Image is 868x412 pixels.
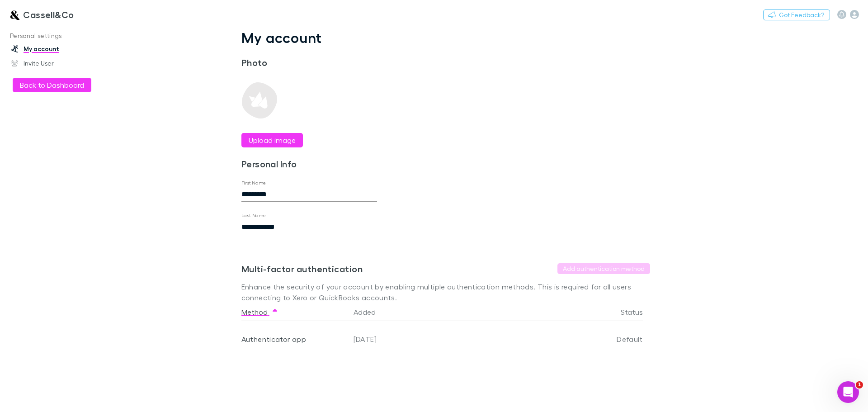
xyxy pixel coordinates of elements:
button: Added [354,303,387,321]
a: My account [2,42,122,56]
button: Add authentication method [557,263,650,274]
h3: Multi-factor authentication [241,263,363,274]
a: Cassell&Co [4,4,80,25]
button: Method [241,303,278,321]
p: Enhance the security of your account by enabling multiple authentication methods. This is require... [241,281,650,303]
button: Got Feedback? [763,9,830,20]
iframe: Intercom live chat [837,381,859,403]
div: Default [561,321,643,357]
a: Invite User [2,56,122,71]
label: Last Name [241,212,266,219]
div: [DATE] [350,321,561,357]
button: Status [621,303,654,321]
button: Upload image [241,133,303,147]
span: 1 [856,381,863,388]
img: Cassell&Co's Logo [9,9,19,20]
label: First Name [241,180,266,186]
h3: Personal Info [241,158,377,169]
button: Back to Dashboard [13,78,91,92]
h3: Photo [241,57,377,68]
label: Upload image [249,135,296,146]
p: Personal settings [2,30,122,42]
img: Preview [241,82,278,118]
h1: My account [241,29,650,46]
div: Authenticator app [241,321,346,357]
h3: Cassell&Co [23,9,74,20]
